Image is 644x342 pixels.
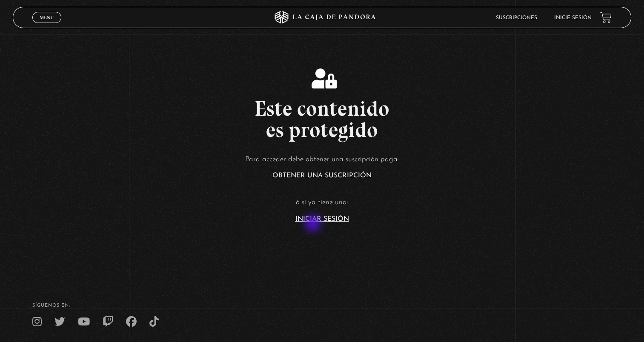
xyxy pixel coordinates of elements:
[295,216,349,222] a: Iniciar Sesión
[554,15,592,20] a: Inicie sesión
[600,12,612,23] a: View your shopping cart
[32,303,612,308] h4: SÍguenos en:
[272,172,372,179] a: Obtener una suscripción
[496,15,537,20] a: Suscripciones
[37,22,57,28] span: Cerrar
[40,15,54,20] span: Menu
